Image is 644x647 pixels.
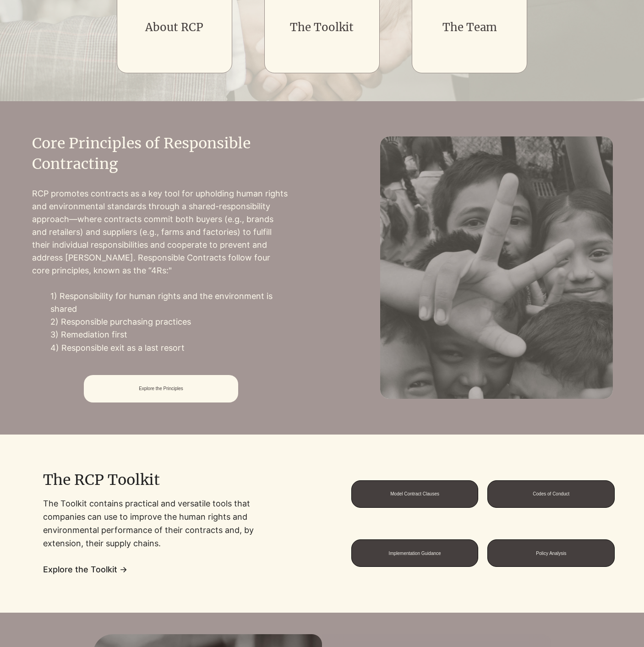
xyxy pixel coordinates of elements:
img: pexels-rebecca-zaal-252062-764681_edited.jpg [380,136,613,530]
a: Policy Analysis [487,539,615,567]
a: About RCP [145,20,203,34]
p: 4) Responsible exit as a last resort [50,342,289,354]
a: Model Contract Clauses [351,480,479,508]
span: Implementation Guidance [389,551,441,556]
a: Explore the Principles [84,375,238,402]
a: The Toolkit [290,20,354,34]
p: 2) Responsible purchasing practices [50,315,289,328]
p: The Toolkit contains practical and versatile tools that companies can use to improve the human ri... [43,497,278,550]
span: Codes of Conduct [533,491,569,496]
p: 1) Responsibility for human rights and the environment is shared [50,290,289,315]
a: The Team [442,20,497,34]
h2: Core Principles of Responsible Contracting [32,133,289,174]
a: Implementation Guidance [351,539,479,567]
span: Explore the Principles [139,386,183,391]
span: Model Contract Clauses [390,491,439,496]
h2: The RCP Toolkit [43,471,220,489]
p: 3) Remediation first [50,328,289,341]
a: Explore the Toolkit → [43,565,127,574]
p: RCP promotes contracts as a key tool for upholding human rights and environmental standards throu... [32,187,289,277]
span: Policy Analysis [536,551,566,556]
a: Codes of Conduct [487,480,615,508]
